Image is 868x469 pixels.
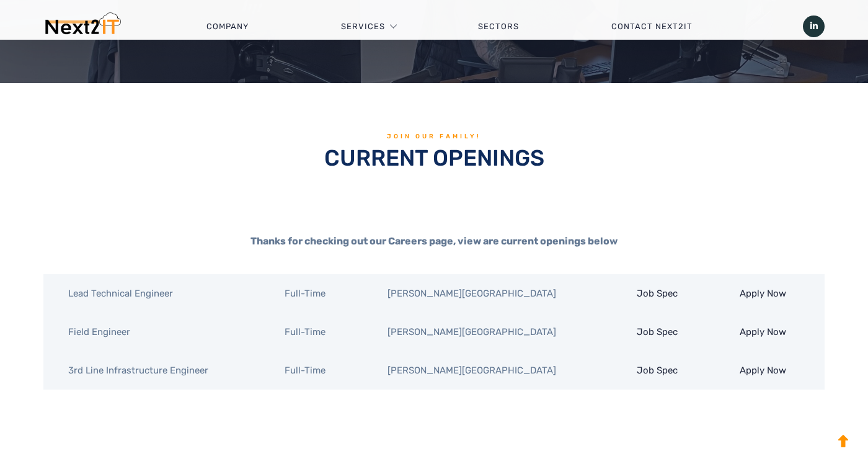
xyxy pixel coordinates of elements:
a: Contact Next2IT [565,8,740,45]
td: [PERSON_NAME][GEOGRAPHIC_DATA] [363,351,611,390]
a: Company [160,8,295,45]
a: Link Apply Now [740,288,786,299]
img: Next2IT [43,12,121,40]
a: Link Job Spec [637,365,678,376]
td: Lead Technical Engineer [43,274,260,313]
a: Apply Now [740,326,786,337]
td: 3rd Line Infrastructure Engineer [43,351,260,390]
td: [PERSON_NAME][GEOGRAPHIC_DATA] [363,313,611,351]
a: Link Job Spec [637,288,678,299]
td: Full-Time [260,313,363,351]
td: Full-Time [260,351,363,390]
td: Full-Time [260,274,363,313]
td: Field Engineer [43,313,260,351]
a: Services [341,8,385,45]
a: Sectors [432,8,565,45]
strong: Thanks for checking out our Careers page, view are current openings below [250,235,618,247]
h2: CURRENT OPENINGS [43,145,825,171]
a: Link Job Spec [637,326,678,337]
h6: Join our family! [43,133,825,141]
td: [PERSON_NAME][GEOGRAPHIC_DATA] [363,274,611,313]
a: Link Apply Now [740,365,786,376]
